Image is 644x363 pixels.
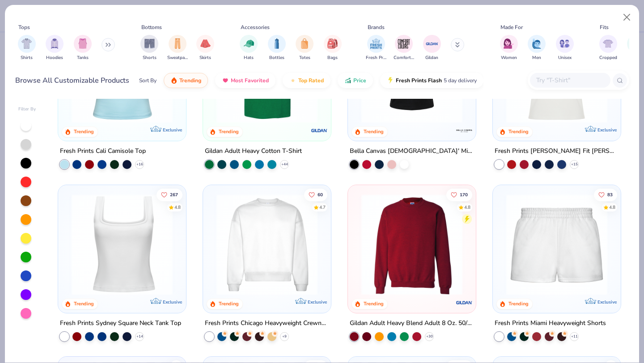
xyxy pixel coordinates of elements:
button: filter button [74,35,92,61]
span: Totes [299,55,310,61]
img: 9145e166-e82d-49ae-94f7-186c20e691c9 [322,194,432,295]
span: Top Rated [298,77,324,84]
div: 4.7 [319,204,326,211]
div: filter for Cropped [599,35,617,61]
span: Hats [244,55,254,61]
img: e5540c4d-e74a-4e58-9a52-192fe86bec9f [502,22,612,123]
span: Women [501,55,517,61]
div: filter for Hats [240,35,258,61]
div: filter for Fresh Prints [366,35,386,61]
img: 94a2aa95-cd2b-4983-969b-ecd512716e9a [67,194,177,295]
img: 8af284bf-0d00-45ea-9003-ce4b9a3194ad [357,22,467,123]
button: Like [304,188,327,201]
button: filter button [556,35,574,61]
button: Close [619,9,636,26]
div: filter for Skirts [196,35,214,61]
button: filter button [366,35,386,61]
img: Comfort Colors Image [397,37,411,51]
button: filter button [599,35,617,61]
div: Filter By [18,106,36,113]
img: Women Image [504,38,514,49]
button: filter button [324,35,342,61]
span: Exclusive [597,299,616,304]
div: Bella Canvas [DEMOGRAPHIC_DATA]' Micro Ribbed Scoop Tank [350,145,474,156]
span: Exclusive [597,127,616,132]
span: Hoodies [46,55,63,61]
span: Cropped [599,55,617,61]
div: Tops [18,23,30,31]
button: filter button [423,35,441,61]
button: filter button [394,35,414,61]
img: flash.gif [387,77,394,84]
div: Gildan Adult Heavy Blend Adult 8 Oz. 50/50 Fleece Crew [350,317,474,329]
div: Made For [500,23,523,31]
img: trending.gif [170,77,178,84]
span: Tanks [77,55,89,61]
img: TopRated.gif [289,77,297,84]
img: Totes Image [300,38,309,49]
button: filter button [268,35,286,61]
div: 4.8 [464,204,470,211]
button: Fresh Prints Flash5 day delivery [380,73,483,88]
div: Gildan Adult Heavy Cotton T-Shirt [205,145,302,156]
div: Fresh Prints [PERSON_NAME] Fit [PERSON_NAME] Shirt with Stripes [495,145,619,156]
button: Like [594,188,617,201]
span: + 15 [571,161,577,167]
img: most_fav.gif [222,77,229,84]
button: filter button [240,35,258,61]
span: Gildan [425,55,438,61]
span: Exclusive [163,127,182,132]
button: filter button [140,35,158,61]
span: Sweatpants [167,55,188,61]
span: Fresh Prints Flash [396,77,442,84]
span: + 11 [571,333,577,339]
div: filter for Bags [324,35,342,61]
span: Trending [179,77,201,84]
div: filter for Sweatpants [167,35,188,61]
button: filter button [196,35,214,61]
img: 4c43767e-b43d-41ae-ac30-96e6ebada8dd [466,194,576,295]
span: Unisex [558,55,572,61]
span: Shirts [21,55,33,61]
span: 170 [460,192,468,197]
span: Fresh Prints [366,55,386,61]
img: 1358499d-a160-429c-9f1e-ad7a3dc244c9 [212,194,322,295]
img: Tanks Image [78,38,88,49]
img: Gildan logo [310,121,328,139]
div: Browse All Customizable Products [15,75,129,86]
span: + 14 [136,333,143,339]
span: Bags [327,55,338,61]
button: filter button [528,35,546,61]
button: filter button [167,35,188,61]
div: Fresh Prints Sydney Square Neck Tank Top [60,317,181,329]
span: Exclusive [308,299,327,304]
button: filter button [500,35,518,61]
button: Most Favorited [215,73,275,88]
button: filter button [46,35,64,61]
div: Bottoms [141,23,162,31]
span: + 30 [426,333,432,339]
div: filter for Hoodies [46,35,64,61]
div: Fresh Prints Chicago Heavyweight Crewneck [205,317,329,329]
img: db319196-8705-402d-8b46-62aaa07ed94f [212,22,322,123]
div: filter for Shorts [140,35,158,61]
button: Like [446,188,472,201]
span: + 44 [281,161,288,167]
img: Hats Image [244,38,254,49]
div: filter for Men [528,35,546,61]
span: + 16 [136,161,143,167]
img: Gildan Image [425,37,439,51]
button: Price [338,73,373,88]
img: Bella + Canvas logo [455,121,473,139]
span: + 9 [282,333,287,339]
span: 267 [170,192,178,197]
span: 5 day delivery [444,76,477,86]
button: filter button [296,35,314,61]
img: Shirts Image [21,38,32,49]
div: Accessories [241,23,270,31]
div: Fresh Prints Miami Heavyweight Shorts [495,317,606,329]
div: filter for Comfort Colors [394,35,414,61]
button: Like [157,188,183,201]
span: Price [353,77,366,84]
button: Top Rated [283,73,330,88]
